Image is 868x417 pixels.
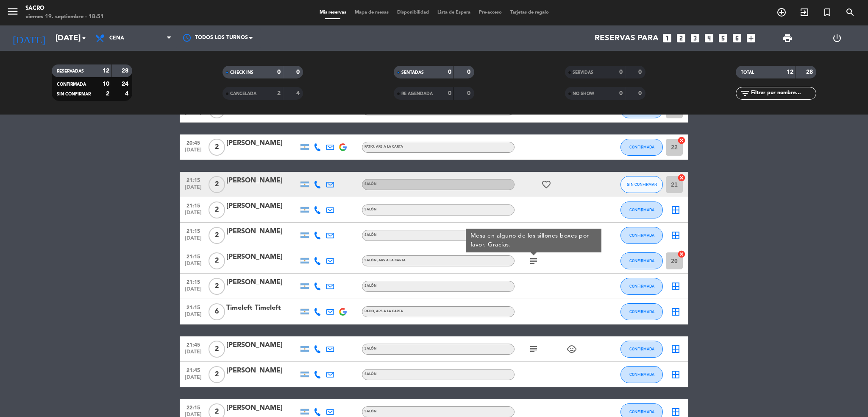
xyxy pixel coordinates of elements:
span: , ARS A LA CARTA [374,145,403,148]
i: looks_3 [690,33,701,44]
span: 2 [209,227,225,244]
div: [PERSON_NAME] [226,365,298,376]
i: exit_to_app [799,7,810,17]
img: google-logo.png [339,308,347,316]
span: 6 [209,303,225,320]
button: menu [6,5,19,21]
i: border_all [670,230,681,241]
i: subject [529,344,539,354]
span: CONFIRMADA [629,233,654,238]
strong: 12 [103,68,109,74]
i: border_all [670,369,681,380]
span: PATIO [364,310,403,313]
strong: 0 [296,69,301,75]
strong: 0 [467,90,472,96]
strong: 0 [619,90,623,96]
span: [DATE] [183,261,204,271]
button: CONFIRMADA [620,139,663,156]
div: [PERSON_NAME] [226,175,298,186]
div: LOG OUT [812,25,862,51]
i: add_circle_outline [776,7,787,17]
span: Pre-acceso [475,10,506,15]
i: child_care [567,344,577,354]
i: turned_in_not [822,7,832,17]
button: SIN CONFIRMAR [620,176,663,193]
span: 2 [209,202,225,218]
i: looks_6 [732,33,743,44]
strong: 0 [448,69,451,75]
span: 21:15 [183,277,204,286]
span: [DATE] [183,185,204,194]
i: border_all [670,281,681,291]
span: [DATE] [183,349,204,359]
span: CONFIRMADA [629,309,654,314]
span: [DATE] [183,210,204,220]
i: power_settings_new [832,33,842,43]
i: looks_5 [718,33,729,44]
div: [PERSON_NAME] [226,138,298,149]
strong: 0 [277,69,281,75]
span: CONFIRMADA [629,207,654,212]
span: Lista de Espera [433,10,475,15]
span: SALÓN [364,410,377,413]
button: CONFIRMADA [620,278,663,295]
span: 22:15 [183,402,204,412]
strong: 28 [122,68,130,74]
div: Mesa en alguno de los sillones boxes por favor. Gracias. [470,232,597,249]
span: [DATE] [183,110,204,120]
div: [PERSON_NAME] [226,340,298,351]
i: looks_one [662,33,673,44]
strong: 0 [638,90,643,96]
div: [PERSON_NAME] [226,403,298,414]
span: SALÓN [364,182,377,186]
button: CONFIRMADA [620,227,663,244]
span: RESERVADAS [57,69,84,73]
span: CONFIRMADA [57,82,86,87]
span: print [782,33,793,43]
span: 21:15 [183,251,204,261]
span: CONFIRMADA [629,258,654,263]
input: Filtrar por nombre... [750,89,816,98]
span: 2 [209,366,225,383]
button: CONFIRMADA [620,366,663,383]
strong: 0 [467,69,472,75]
span: CONFIRMADA [629,372,654,377]
div: [PERSON_NAME] [226,226,298,237]
span: Cena [109,35,124,41]
span: CONFIRMADA [629,409,654,414]
i: border_all [670,307,681,317]
i: [DATE] [6,29,51,48]
i: menu [6,5,19,18]
strong: 0 [448,90,451,96]
span: 21:15 [183,302,204,312]
span: Mapa de mesas [351,10,393,15]
strong: 2 [106,91,109,97]
i: border_all [670,344,681,354]
strong: 0 [638,69,643,75]
div: [PERSON_NAME] [226,277,298,288]
span: Disponibilidad [393,10,433,15]
div: viernes 19. septiembre - 18:51 [25,13,104,21]
i: filter_list [740,88,750,98]
strong: 4 [296,90,301,96]
i: add_box [746,33,757,44]
span: 2 [209,176,225,193]
strong: 12 [787,69,793,75]
i: border_all [670,205,681,215]
span: 21:45 [183,339,204,349]
span: RE AGENDADA [401,92,433,96]
span: CONFIRMADA [629,145,654,149]
span: SALÓN [364,233,377,237]
span: [DATE] [183,286,204,296]
span: CONFIRMADA [629,347,654,351]
strong: 10 [103,81,109,87]
i: cancel [677,250,686,258]
i: arrow_drop_down [79,33,89,43]
span: Reservas para [595,34,659,43]
span: 2 [209,278,225,295]
button: CONFIRMADA [620,303,663,320]
span: SALÓN [364,208,377,211]
i: favorite_border [541,179,551,190]
span: SALÓN [364,347,377,350]
span: SALÓN [364,259,406,262]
